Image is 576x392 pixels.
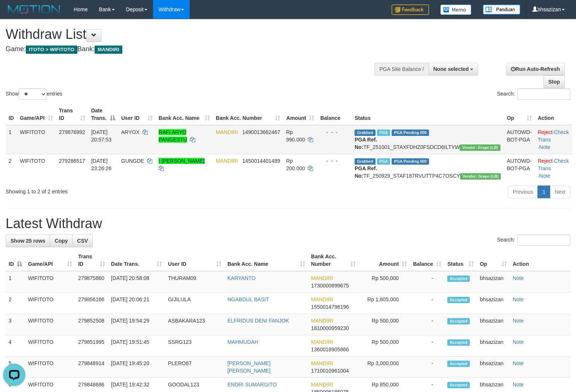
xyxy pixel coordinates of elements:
[513,296,524,302] a: Note
[513,339,524,345] a: Note
[121,129,140,135] span: ARYOX
[26,46,77,54] span: ITOTO > WIFITOTO
[513,382,524,388] a: Note
[538,129,569,143] a: Check Trans
[311,346,349,352] span: Copy 1360018905866 to clipboard
[75,357,108,378] td: 279848914
[6,27,377,42] h1: Withdraw List
[410,335,444,357] td: -
[25,250,75,271] th: Game/API: activate to sort column ascending
[311,296,333,302] span: MANDIRI
[359,293,410,314] td: Rp 1,805,000
[311,318,333,324] span: MANDIRI
[510,250,570,271] th: Action
[6,4,62,15] img: MOTION_logo.png
[6,357,25,378] td: 5
[227,318,289,324] a: ELFRIDUS DENI FANJOK
[497,88,570,100] label: Search:
[317,104,352,125] th: Balance
[165,314,224,335] td: ASBAKARA123
[227,296,269,302] a: NGABDUL BASIT
[352,154,504,183] td: TF_250929_STAF187RVUTTP4C7OSCY
[77,238,88,244] span: CSV
[91,158,112,171] span: [DATE] 23:26:26
[477,314,510,335] td: bhsazizan
[213,104,283,125] th: Bank Acc. Number: activate to sort column ascending
[6,88,62,100] label: Show entries
[59,129,85,135] span: 279876992
[17,104,56,125] th: Game/API: activate to sort column ascending
[95,46,122,54] span: MANDIRI
[6,293,25,314] td: 2
[108,357,165,378] td: [DATE] 19:45:20
[227,360,270,374] a: [PERSON_NAME] [PERSON_NAME]
[6,314,25,335] td: 3
[535,154,572,183] td: · ·
[50,234,73,247] a: Copy
[25,335,75,357] td: WIFITOTO
[19,88,47,100] select: Showentries
[352,125,504,154] td: TF_251001_STAXFDHZ0FSDCD6ILTYW
[286,158,305,171] span: Rp 200.000
[17,154,56,183] td: WIFITOTO
[504,154,535,183] td: AUTOWD-BOT-PGA
[517,88,570,100] input: Search:
[75,271,108,293] td: 279875860
[227,275,255,281] a: KARYANTO
[311,275,333,281] span: MANDIRI
[359,250,410,271] th: Amount: activate to sort column ascending
[6,154,17,183] td: 2
[483,4,520,15] img: panduan.png
[410,250,444,271] th: Balance: activate to sort column ascending
[6,46,377,53] h4: Game: Bank:
[72,234,93,247] a: CSV
[535,104,572,125] th: Action
[224,250,308,271] th: Bank Acc. Name: activate to sort column ascending
[535,125,572,154] td: · ·
[6,271,25,293] td: 1
[25,357,75,378] td: WIFITOTO
[513,275,524,281] a: Note
[75,250,108,271] th: Trans ID: activate to sort column ascending
[156,104,213,125] th: Bank Acc. Name: activate to sort column ascending
[108,250,165,271] th: Date Trans.: activate to sort column ascending
[447,339,470,346] span: Accepted
[447,276,470,282] span: Accepted
[25,314,75,335] td: WIFITOTO
[6,335,25,357] td: 4
[159,129,187,143] a: RAFI ARYO PANGESTU
[537,186,550,198] a: 1
[433,66,469,72] span: None selected
[506,63,565,75] a: Run Auto-Refresh
[538,129,553,135] a: Reject
[477,293,510,314] td: bhsazizan
[242,158,280,164] span: Copy 1450014401489 to clipboard
[447,297,470,303] span: Accepted
[25,271,75,293] td: WIFITOTO
[242,129,280,135] span: Copy 1490013662467 to clipboard
[3,3,25,25] button: Open LiveChat chat widget
[165,250,224,271] th: User ID: activate to sort column ascending
[504,104,535,125] th: Op: activate to sort column ascending
[447,318,470,324] span: Accepted
[283,104,317,125] th: Amount: activate to sort column ascending
[165,293,224,314] td: GIJILULA
[165,335,224,357] td: SSRG123
[216,129,238,135] span: MANDIRI
[477,335,510,357] td: bhsazizan
[447,382,470,388] span: Accepted
[108,314,165,335] td: [DATE] 19:54:29
[165,357,224,378] td: PLERO87
[311,283,349,289] span: Copy 1730000899675 to clipboard
[121,158,144,164] span: GUNGDE
[497,234,570,246] label: Search:
[10,238,45,244] span: Show 25 rows
[477,271,510,293] td: bhsazizan
[355,137,377,150] b: PGA Ref. No:
[59,158,85,164] span: 279286517
[320,157,349,165] div: - - -
[88,104,118,125] th: Date Trans.: activate to sort column descending
[311,360,333,366] span: MANDIRI
[227,339,258,345] a: MAHMUDAH
[6,216,570,231] h1: Latest Withdraw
